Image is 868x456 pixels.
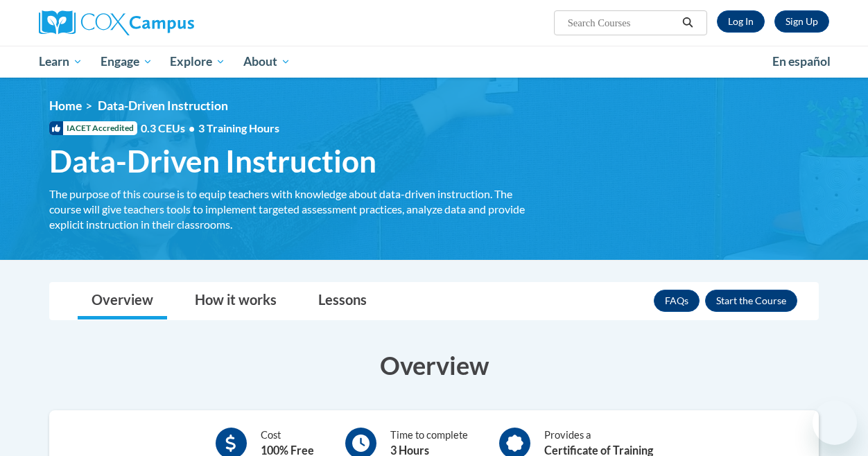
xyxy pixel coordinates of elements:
a: About [234,46,300,78]
a: Home [49,98,82,113]
span: 3 Training Hours [198,121,279,134]
a: Learn [30,46,92,78]
a: Register [774,10,829,33]
span: Explore [170,53,225,70]
div: The purpose of this course is to equip teachers with knowledge about data-driven instruction. The... [49,186,528,232]
a: Cox Campus [39,10,288,35]
a: Explore [161,46,234,78]
a: Log In [717,10,765,33]
div: Main menu [28,46,840,78]
button: Enroll [705,290,797,312]
button: Search [677,15,698,31]
span: • [189,121,195,134]
a: Overview [78,283,167,319]
img: Cox Campus [39,10,194,35]
span: IACET Accredited [49,121,137,135]
span: Engage [101,53,153,70]
input: Search Courses [566,15,677,31]
span: Learn [39,53,83,70]
h3: Overview [49,348,819,383]
a: Lessons [304,283,381,319]
a: FAQs [654,290,700,312]
span: About [243,53,290,70]
a: How it works [181,283,290,319]
span: En español [772,54,831,69]
span: Data-Driven Instruction [49,143,376,179]
a: En español [763,47,840,76]
span: Data-Driven Instruction [98,98,228,113]
a: Engage [92,46,162,78]
span: 0.3 CEUs [141,121,279,136]
iframe: Button to launch messaging window [813,401,857,445]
